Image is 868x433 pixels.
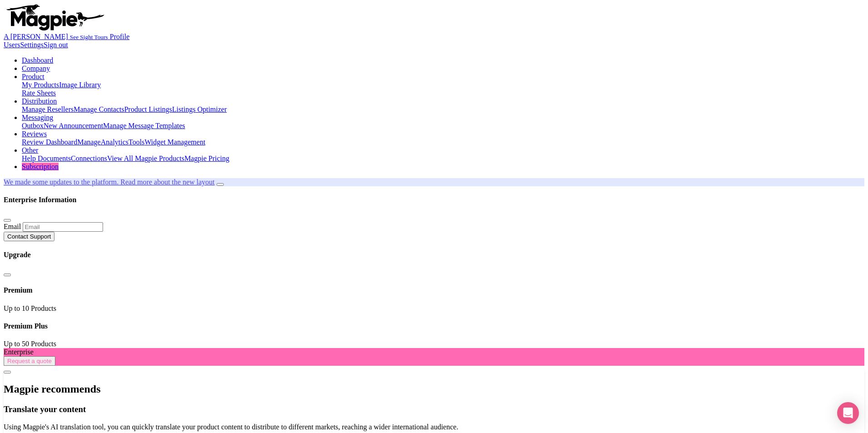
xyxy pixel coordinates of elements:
a: Outbox [22,122,44,129]
a: Users [4,41,20,49]
button: Request a quote [4,356,55,366]
a: Reviews [22,130,47,138]
h4: Premium Plus [4,322,864,330]
a: Review Dashboard [22,138,77,146]
a: Profile [110,33,130,40]
p: Using Magpie's AI translation tool, you can quickly translate your product content to distribute ... [4,423,864,431]
a: Manage Resellers [22,105,74,113]
span: A [4,33,9,40]
h4: Upgrade [4,251,864,259]
a: Messaging [22,114,53,121]
h4: Enterprise Information [4,196,864,204]
a: Magpie Pricing [184,154,229,162]
a: Manage [77,138,101,146]
button: Close [4,219,11,222]
a: Tools [128,138,144,146]
a: Rate Sheets [22,89,56,97]
h4: Premium [4,286,864,294]
span: Request a quote [7,358,52,364]
h3: Translate your content [4,404,864,414]
div: Up to 10 Products [4,304,864,313]
a: Widget Management [144,138,205,146]
a: We made some updates to the platform. Read more about the new layout [4,178,215,186]
button: Contact Support [4,232,54,241]
div: Open Intercom Messenger [837,402,859,424]
span: [PERSON_NAME] [10,33,68,40]
a: Other [22,146,38,154]
input: Email [23,222,103,232]
a: Sign out [44,41,68,49]
a: Analytics [101,138,128,146]
a: New Announcement [44,122,103,129]
h2: Magpie recommends [4,383,864,395]
label: Email [4,223,21,230]
div: Up to 50 Products [4,340,864,348]
a: Subscription [22,163,59,170]
a: Product Listings [124,105,172,113]
a: Manage Contacts [74,105,124,113]
a: Help Documents [22,154,71,162]
a: Distribution [22,97,57,105]
a: My Products [22,81,59,89]
a: Image Library [59,81,101,89]
a: Company [22,65,50,72]
small: See Sight Tours [70,34,108,40]
img: logo-ab69f6fb50320c5b225c76a69d11143b.png [4,4,106,31]
button: Close [4,274,11,276]
a: Listings Optimizer [172,105,227,113]
a: Connections [71,154,107,162]
a: Manage Message Templates [103,122,185,129]
a: Settings [20,41,44,49]
button: Close announcement [217,183,224,186]
a: Dashboard [22,56,53,64]
a: View All Magpie Products [107,154,184,162]
a: A [PERSON_NAME] See Sight Tours [4,33,110,40]
a: Product [22,73,44,80]
div: Enterprise [4,348,864,356]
